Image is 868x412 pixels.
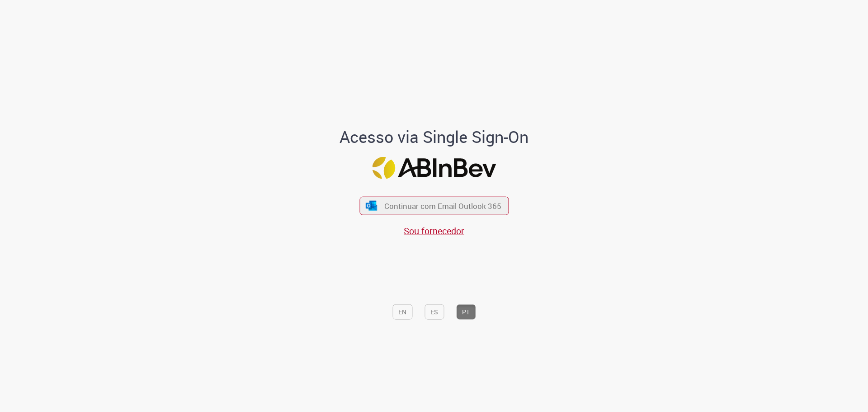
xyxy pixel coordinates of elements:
button: EN [392,304,412,319]
span: Continuar com Email Outlook 365 [384,201,501,211]
button: PT [456,304,476,319]
h1: Acesso via Single Sign-On [309,128,560,146]
button: ícone Azure/Microsoft 360 Continuar com Email Outlook 365 [359,196,509,215]
a: Sou fornecedor [404,225,464,237]
img: ícone Azure/Microsoft 360 [365,201,378,210]
img: Logo ABInBev [372,156,496,179]
button: ES [425,304,444,319]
